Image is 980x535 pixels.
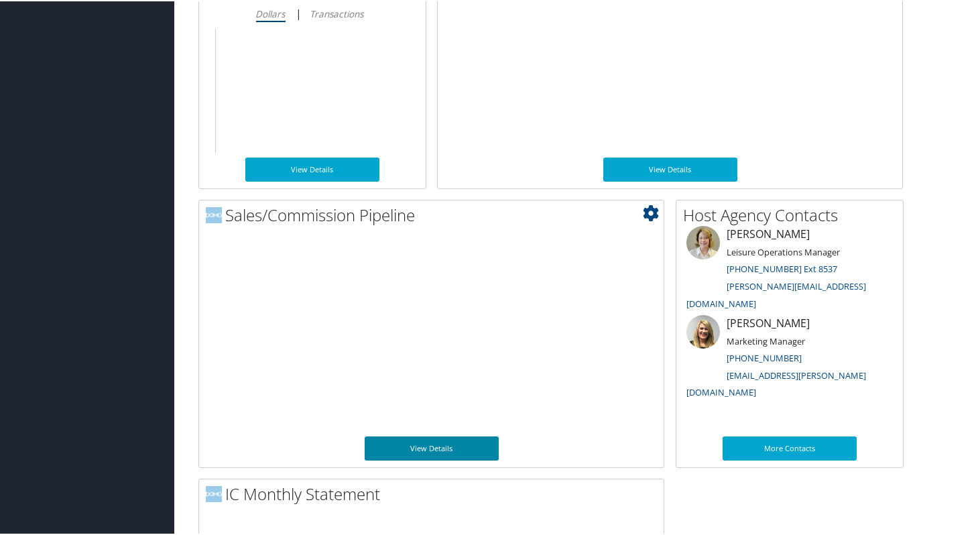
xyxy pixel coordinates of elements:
a: View Details [603,156,737,180]
li: [PERSON_NAME] [680,314,900,403]
i: Dollars [256,6,286,19]
li: [PERSON_NAME] [680,225,900,314]
div: | [209,4,416,21]
img: domo-logo.png [206,485,222,501]
a: [EMAIL_ADDRESS][PERSON_NAME][DOMAIN_NAME] [686,368,866,398]
img: meredith-price.jpg [686,225,720,258]
a: More Contacts [723,435,857,459]
img: ali-moffitt.jpg [686,314,720,347]
a: View Details [365,435,499,459]
h2: Sales/Commission Pipeline [206,202,664,225]
a: [PHONE_NUMBER] Ext 8537 [727,261,837,274]
a: [PERSON_NAME][EMAIL_ADDRESS][DOMAIN_NAME] [686,279,866,308]
h2: Host Agency Contacts [683,202,903,225]
img: domo-logo.png [206,206,222,222]
small: Leisure Operations Manager [727,245,840,257]
a: [PHONE_NUMBER] [727,351,802,363]
i: Transactions [310,6,364,19]
a: View Details [245,156,379,180]
small: Marketing Manager [727,334,805,346]
h2: IC Monthly Statement [206,481,664,504]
